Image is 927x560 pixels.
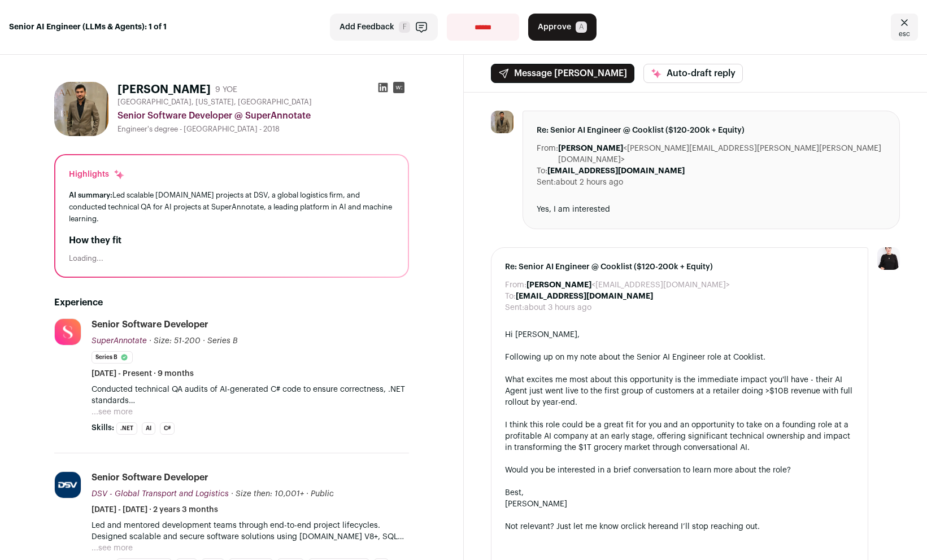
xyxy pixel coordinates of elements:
[117,125,409,134] div: Engineer's degree - [GEOGRAPHIC_DATA] - 2018
[69,234,394,247] h2: How they fit
[55,472,81,498] img: 6d5ab770205ea6e6cae474842ebd72c7a26e27da00aa7e0b28b066d2d0a2decf.jpg
[92,368,194,379] span: [DATE] - Present · 9 months
[55,319,81,345] img: 77e28c5f19c21a3e4920ee76b1fe74567070d5f57f25863d8945e26097abaa37.jpg
[899,29,910,38] span: esc
[92,351,133,364] li: Series B
[643,64,743,83] button: Auto-draft reply
[505,352,855,363] div: Following up on my note about the Senior AI Engineer role at Cooklist.
[92,504,218,515] span: [DATE] - [DATE] · 2 years 3 months
[505,521,855,532] div: Not relevant? Just let me know or and I’ll stop reaching out.
[92,422,114,434] span: Skills:
[231,490,304,498] span: · Size then: 10,001+
[547,167,685,175] b: [EMAIL_ADDRESS][DOMAIN_NAME]
[92,318,208,331] div: Senior Software Developer
[556,177,623,188] dd: about 2 hours ago
[92,542,133,554] button: ...see more
[399,21,410,33] span: F
[207,337,238,345] span: Series B
[505,498,855,510] div: [PERSON_NAME]
[142,422,155,435] li: AI
[92,520,409,542] p: Led and mentored development teams through end-to-end project lifecycles. Designed scalable and s...
[69,169,125,180] div: Highlights
[558,145,623,152] b: [PERSON_NAME]
[340,21,394,33] span: Add Feedback
[628,523,664,531] a: click here
[92,471,208,484] div: Senior Software Developer
[330,14,438,41] button: Add Feedback F
[311,490,334,498] span: Public
[877,247,900,270] img: 9240684-medium_jpg
[526,281,591,289] b: [PERSON_NAME]
[505,374,855,408] div: What excites me most about this opportunity is the immediate impact you'll have - their AI Agent ...
[69,191,112,199] span: AI summary:
[537,177,556,188] dt: Sent:
[215,84,237,95] div: 9 YOE
[505,302,524,313] dt: Sent:
[576,21,587,33] span: A
[92,406,133,418] button: ...see more
[149,337,201,345] span: · Size: 51-200
[537,125,886,136] span: Re: Senior AI Engineer @ Cooklist ($120-200k + Equity)
[537,165,547,177] dt: To:
[505,279,526,291] dt: From:
[891,14,918,41] a: Close
[117,82,211,98] h1: [PERSON_NAME]
[306,488,308,500] span: ·
[558,143,886,165] dd: <[PERSON_NAME][EMAIL_ADDRESS][PERSON_NAME][PERSON_NAME][DOMAIN_NAME]>
[491,111,513,133] img: 4700d26e81ade6b0f35f37d22244723e151fdac423427e5cde5bb2bd848a14b4.jpg
[117,109,409,123] div: Senior Software Developer @ SuperAnnotate
[538,21,571,33] span: Approve
[9,21,167,33] strong: Senior AI Engineer (LLMs & Agents): 1 of 1
[54,296,409,309] h2: Experience
[505,465,855,476] div: Would you be interested in a brief conversation to learn more about the role?
[505,329,855,340] div: Hi [PERSON_NAME],
[203,335,205,347] span: ·
[117,98,312,107] span: [GEOGRAPHIC_DATA], [US_STATE], [GEOGRAPHIC_DATA]
[92,337,147,345] span: SuperAnnotate
[524,302,591,313] dd: about 3 hours ago
[537,143,558,165] dt: From:
[537,204,886,215] div: Yes, I am interested
[92,384,409,406] p: Conducted technical QA audits of AI-generated C# code to ensure correctness, .NET standards compl...
[69,189,394,225] div: Led scalable [DOMAIN_NAME] projects at DSV, a global logistics firm, and conducted technical QA f...
[505,419,855,453] div: I think this role could be a great fit for you and an opportunity to take on a founding role at a...
[505,487,855,498] div: Best,
[54,82,108,136] img: 4700d26e81ade6b0f35f37d22244723e151fdac423427e5cde5bb2bd848a14b4.jpg
[116,422,137,435] li: .NET
[505,291,516,302] dt: To:
[526,279,730,291] dd: <[EMAIL_ADDRESS][DOMAIN_NAME]>
[516,292,653,300] b: [EMAIL_ADDRESS][DOMAIN_NAME]
[528,14,597,41] button: Approve A
[69,254,394,263] div: Loading...
[160,422,175,435] li: C#
[92,490,229,498] span: DSV - Global Transport and Logistics
[491,64,634,83] button: Message [PERSON_NAME]
[505,261,855,273] span: Re: Senior AI Engineer @ Cooklist ($120-200k + Equity)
